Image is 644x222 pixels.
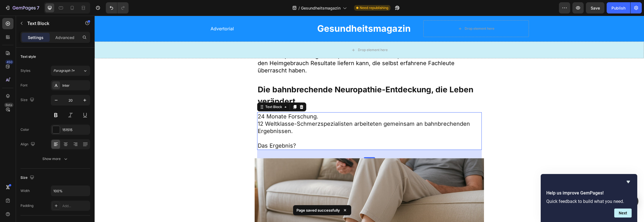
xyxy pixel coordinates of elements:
span: Need republishing [360,5,388,10]
button: Hide survey [625,178,632,185]
div: Drop element here [263,32,293,36]
button: Show more [20,154,90,164]
div: Styles [20,68,30,73]
p: Advanced [55,35,74,40]
div: 151515 [62,127,89,132]
span: Save [591,6,600,10]
button: Next question [614,209,632,218]
div: Align [20,141,36,148]
p: 7 [37,4,39,11]
button: 7 [2,2,42,13]
span: / [298,5,300,11]
div: 450 [5,60,13,64]
div: Width [20,188,30,193]
div: Padding [20,203,33,208]
p: Die bahnbrechende Neuropathie-Entdeckung, die Leben verändert [163,68,387,91]
div: Publish [611,5,625,11]
button: Save [586,2,604,13]
span: Gesundheitsmagazin [301,5,341,11]
div: Color [20,127,29,132]
div: Help us improve GemPages! [546,178,632,218]
div: Add... [62,203,89,209]
p: Quick feedback to build what you need. [546,199,632,204]
p: Text Block [27,20,75,27]
div: Undo/Redo [106,2,129,13]
div: Inter [62,83,89,88]
h2: Help us improve GemPages! [546,190,632,196]
p: Settings [28,35,44,40]
div: Rich Text Editor. Editing area: main [163,97,387,134]
span: Paragraph 1* [53,68,75,73]
div: Text Block [170,89,189,94]
div: Font [20,83,28,88]
div: Show more [42,156,68,162]
div: Size [20,174,35,182]
div: Size [20,96,35,104]
p: Page saved successfully [296,207,340,213]
p: Das Ergebnis? [163,119,387,134]
iframe: Design area [95,16,644,222]
div: Beta [4,103,13,107]
p: 24 Monate Forschung. 12 Weltklasse-Schmerzspezialisten arbeiteten gemeinsam an bahnbrechenden Erg... [163,97,387,119]
button: Publish [607,2,630,13]
input: Auto [51,186,90,196]
div: Text style [20,54,36,59]
button: Paragraph 1* [51,66,90,76]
